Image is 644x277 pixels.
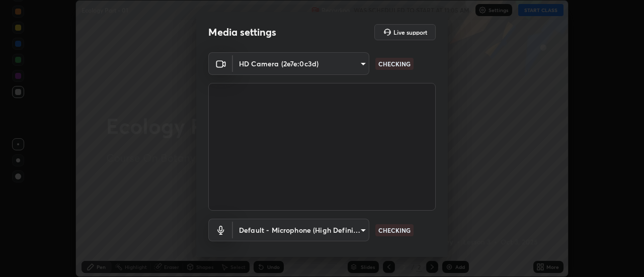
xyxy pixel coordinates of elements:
[393,29,427,35] h5: Live support
[208,26,276,39] h2: Media settings
[378,226,411,235] p: CHECKING
[233,219,369,241] div: HD Camera (2e7e:0c3d)
[378,59,411,68] p: CHECKING
[233,52,369,75] div: HD Camera (2e7e:0c3d)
